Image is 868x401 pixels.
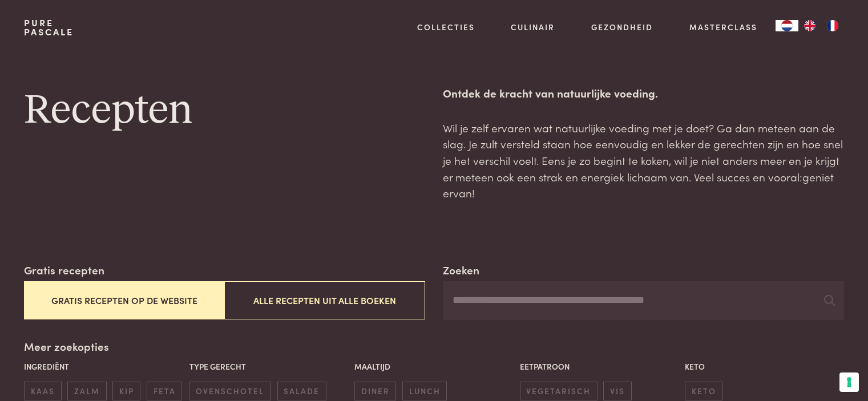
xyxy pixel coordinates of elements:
[689,21,757,33] a: Masterclass
[24,262,104,278] label: Gratis recepten
[685,361,844,372] p: Keto
[776,20,798,31] div: Language
[402,382,447,400] span: lunch
[112,382,140,400] span: kip
[591,21,653,33] a: Gezondheid
[147,382,182,400] span: feta
[354,382,396,400] span: diner
[798,20,844,31] ul: Language list
[24,382,61,400] span: kaas
[520,382,597,400] span: vegetarisch
[443,85,658,100] strong: Ontdek de kracht van natuurlijke voeding.
[443,120,843,201] p: Wil je zelf ervaren wat natuurlijke voeding met je doet? Ga dan meteen aan de slag. Je zult verst...
[417,21,475,33] a: Collecties
[685,382,722,400] span: keto
[511,21,555,33] a: Culinair
[24,18,74,37] a: PurePascale
[277,382,326,400] span: salade
[821,20,844,31] a: FR
[798,20,821,31] a: EN
[67,382,106,400] span: zalm
[776,20,844,31] aside: Language selected: Nederlands
[24,281,224,319] button: Gratis recepten op de website
[520,361,679,372] p: Eetpatroon
[354,361,514,372] p: Maaltijd
[189,382,271,400] span: ovenschotel
[603,382,631,400] span: vis
[224,281,425,319] button: Alle recepten uit alle boeken
[443,262,479,278] label: Zoeken
[24,85,425,136] h1: Recepten
[776,20,798,31] a: NL
[24,361,183,372] p: Ingrediënt
[189,361,349,372] p: Type gerecht
[839,372,859,392] button: Uw voorkeuren voor toestemming voor trackingtechnologieën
